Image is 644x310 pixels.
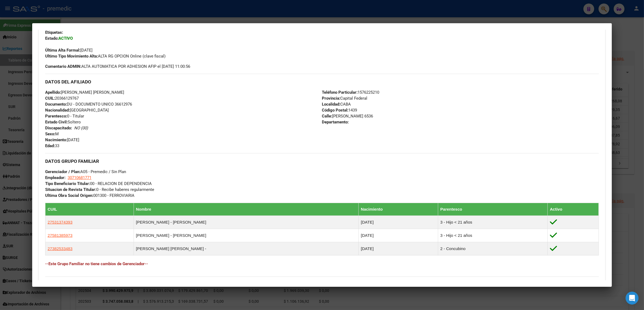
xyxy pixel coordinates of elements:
[45,36,58,41] strong: Estado:
[322,108,357,113] span: 1439
[48,233,72,238] span: 27581385973
[45,187,96,192] strong: Situacion de Revista Titular:
[68,175,91,180] span: 30710681771
[45,187,154,192] span: 0 - Recibe haberes regularmente
[359,229,438,242] td: [DATE]
[45,193,134,198] span: 001300 - FERROVIARIA
[45,137,79,142] span: [DATE]
[438,203,548,216] th: Parentesco
[45,143,59,148] span: 33
[45,90,61,95] strong: Apellido:
[45,108,70,113] strong: Nacionalidad:
[322,90,358,95] strong: Teléfono Particular:
[322,114,373,119] span: [PERSON_NAME] 6536
[45,132,59,136] span: M
[45,96,55,101] strong: CUIL:
[45,102,132,107] span: DU - DOCUMENTO UNICO 36612976
[45,79,599,85] h3: DATOS DEL AFILIADO
[45,114,67,119] strong: Parentesco:
[45,114,84,119] span: 0 - Titular
[134,242,359,255] td: [PERSON_NAME] [PERSON_NAME] -
[45,96,79,101] span: 20366129767
[359,203,438,216] th: Nacimiento
[45,175,65,180] strong: Empleador:
[45,120,81,124] span: Soltero
[45,64,81,69] strong: Comentario ADMIN:
[45,132,55,136] strong: Sexo:
[45,181,152,186] span: 00 - RELACION DE DEPENDENCIA
[322,108,348,113] strong: Código Postal:
[45,158,599,164] h3: DATOS GRUPO FAMILIAR
[45,126,72,130] strong: Discapacitado:
[45,108,109,113] span: [GEOGRAPHIC_DATA]
[74,126,88,130] i: NO (00)
[48,220,72,224] span: 27531374393
[45,261,599,267] h4: --Este Grupo Familiar no tiene cambios de Gerenciador--
[359,216,438,229] td: [DATE]
[134,216,359,229] td: [PERSON_NAME] - [PERSON_NAME]
[45,30,63,35] strong: Etiquetas:
[45,193,93,198] strong: Ultima Obra Social Origen:
[45,54,98,59] strong: Ultimo Tipo Movimiento Alta:
[58,36,73,41] strong: ACTIVO
[322,96,367,101] span: Capital Federal
[438,229,548,242] td: 3 - Hijo < 21 años
[45,63,190,69] span: ALTA AUTOMATICA POR ADHESION AFIP el [DATE] 11:00:56
[322,90,379,95] span: 1576225210
[45,181,90,186] strong: Tipo Beneficiario Titular:
[45,102,67,107] strong: Documento:
[134,203,359,216] th: Nombre
[45,48,80,53] strong: Última Alta Formal:
[626,292,639,305] div: Open Intercom Messenger
[45,48,93,53] span: [DATE]
[39,5,605,285] div: Datos de Empadronamiento
[45,54,166,59] span: ALTA RG OPCION Online (clave fiscal)
[48,246,72,251] span: 27382533483
[45,203,134,216] th: CUIL
[134,229,359,242] td: [PERSON_NAME] - [PERSON_NAME]
[322,120,349,124] strong: Departamento:
[45,143,55,148] strong: Edad:
[322,114,332,119] strong: Calle:
[45,169,126,174] span: A05 - Premedic / Sin Plan
[45,169,80,174] strong: Gerenciador / Plan:
[438,242,548,255] td: 2 - Concubino
[322,96,340,101] strong: Provincia:
[438,216,548,229] td: 3 - Hijo < 21 años
[359,242,438,255] td: [DATE]
[45,120,68,124] strong: Estado Civil:
[45,137,67,142] strong: Nacimiento:
[322,102,351,107] span: CABA
[548,203,599,216] th: Activo
[45,90,124,95] span: [PERSON_NAME] [PERSON_NAME]
[322,102,340,107] strong: Localidad:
